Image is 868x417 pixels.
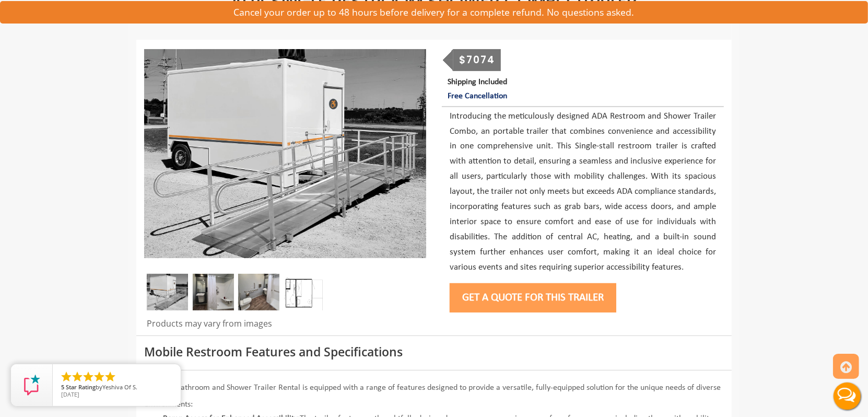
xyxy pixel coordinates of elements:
span: Star Rating [66,383,96,391]
span: by [61,384,172,391]
img: ADA Single Restroom Shower Combo Trailer [144,49,426,258]
li:  [71,370,84,383]
span: Yeshiva Of S. [102,383,137,391]
p: Our ADA Bathroom and Shower Trailer Rental is equipped with a range of features designed to provi... [144,379,724,413]
span: [DATE] [61,390,79,398]
img: ADA bathroom and shower trailer [193,274,234,310]
h3: Mobile Restroom Features and Specifications [144,345,724,358]
img: ADA Single Restroom Shower Combo Trailer [147,274,188,310]
img: ADA restroom and shower trailer rental [284,274,325,310]
li:  [60,370,73,383]
span: Free Cancellation [448,92,507,100]
a: Get a Quote for this Trailer [450,292,616,303]
li:  [93,370,105,383]
button: Get a Quote for this Trailer [450,283,616,312]
li:  [82,370,95,383]
img: ADA restroom and shower trailer [238,274,279,310]
img: Review Rating [21,375,42,396]
div: $7074 [453,49,501,71]
span: 5 [61,383,64,391]
p: Introducing the meticulously designed ADA Restroom and Shower Trailer Combo, an portable trailer ... [450,109,716,275]
button: Live Chat [826,375,868,417]
p: Shipping Included [448,75,724,103]
div: Products may vary from images [144,318,426,335]
li:  [104,370,116,383]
